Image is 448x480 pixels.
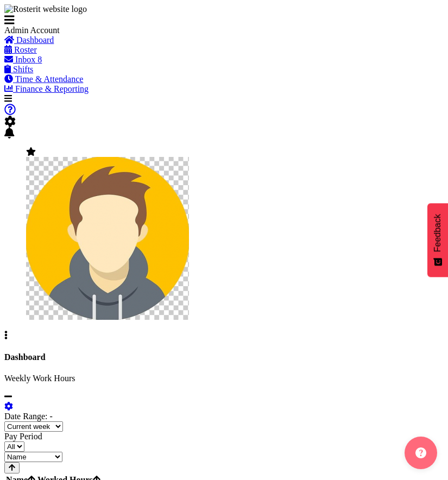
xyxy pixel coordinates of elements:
[4,402,13,411] a: settings
[15,84,89,93] span: Finance & Reporting
[4,55,42,64] a: Inbox 8
[4,4,87,14] img: Rosterit website logo
[14,45,37,54] span: Roster
[4,392,12,401] a: minimize
[427,203,448,277] button: Feedback - Show survey
[4,412,53,421] label: Date Range: -
[4,65,33,74] a: Shifts
[4,45,37,54] a: Roster
[433,214,443,252] span: Feedback
[4,84,89,93] a: Finance & Reporting
[415,447,426,458] img: help-xxl-2.png
[4,352,444,362] h4: Dashboard
[13,65,33,74] span: Shifts
[37,55,42,64] span: 8
[4,374,444,383] p: Weekly Work Hours
[16,35,54,45] span: Dashboard
[4,74,83,84] a: Time & Attendance
[4,26,167,35] div: Admin Account
[15,74,84,84] span: Time & Attendance
[26,157,189,320] img: admin-rosteritf9cbda91fdf824d97c9d6345b1f660ea.png
[4,35,54,45] a: Dashboard
[15,55,35,64] span: Inbox
[4,432,42,441] label: Pay Period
